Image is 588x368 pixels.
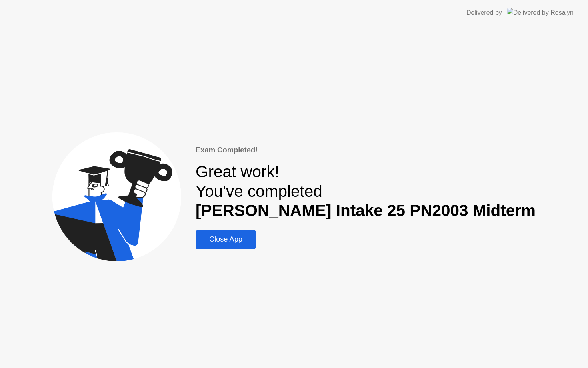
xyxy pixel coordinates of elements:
img: Delivered by Rosalyn [507,8,574,17]
button: Close App [196,230,256,249]
div: Close App [198,235,254,244]
div: Delivered by [466,8,502,18]
div: Great work! You've completed [196,162,536,220]
b: [PERSON_NAME] Intake 25 PN2003 Midterm [196,201,536,220]
div: Exam Completed! [196,144,536,156]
